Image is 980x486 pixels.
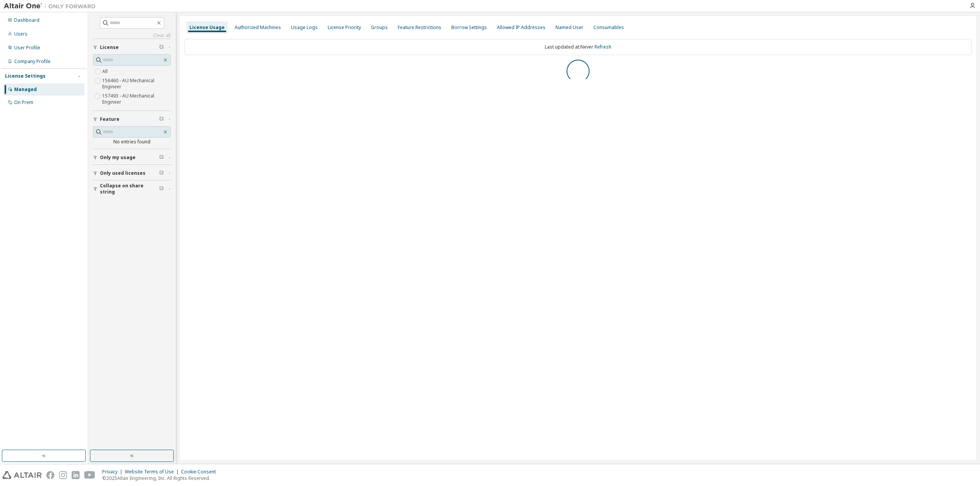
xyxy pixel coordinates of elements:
[497,24,546,31] div: Allowed IP Addresses
[93,111,171,128] button: Feature
[291,24,318,31] div: Usage Logs
[59,471,67,479] img: instagram.svg
[595,44,611,50] a: Refresh
[102,469,125,475] div: Privacy
[102,91,171,107] label: 157493 - AU Mechanical Engineer
[93,39,171,56] button: License
[84,471,95,479] img: youtube.svg
[5,73,46,79] div: License Settings
[102,67,109,76] label: All
[100,170,145,176] span: Only used licenses
[4,2,100,10] img: Altair One
[328,24,361,31] div: License Priority
[159,154,164,161] span: Clear filter
[398,24,441,31] div: Feature Restrictions
[451,24,487,31] div: Borrow Settings
[159,44,164,50] span: Clear filter
[159,186,164,192] span: Clear filter
[46,471,54,479] img: facebook.svg
[14,99,33,106] div: On Prem
[14,31,28,37] div: Users
[93,149,171,166] button: Only my usage
[102,76,171,91] label: 156460 - AU Mechanical Engineer
[371,24,388,31] div: Groups
[72,471,80,479] img: linkedin.svg
[593,24,624,31] div: Consumables
[100,154,136,161] span: Only my usage
[100,44,119,50] span: License
[100,116,119,122] span: Feature
[14,17,39,23] div: Dashboard
[93,33,171,39] a: Clear all
[125,469,181,475] div: Website Terms of Use
[181,469,220,475] div: Cookie Consent
[93,139,171,145] div: No entries found
[102,475,220,481] p: © 2025 Altair Engineering, Inc. All Rights Reserved.
[14,86,37,93] div: Managed
[93,165,171,182] button: Only used licenses
[100,183,159,195] span: Collapse on share string
[93,180,171,197] button: Collapse on share string
[14,45,40,51] div: User Profile
[159,116,164,122] span: Clear filter
[159,170,164,176] span: Clear filter
[2,471,42,479] img: altair_logo.svg
[555,24,583,31] div: Named User
[235,24,281,31] div: Authorized Machines
[189,24,225,31] div: License Usage
[14,59,51,65] div: Company Profile
[185,39,972,55] div: Last updated at: Never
